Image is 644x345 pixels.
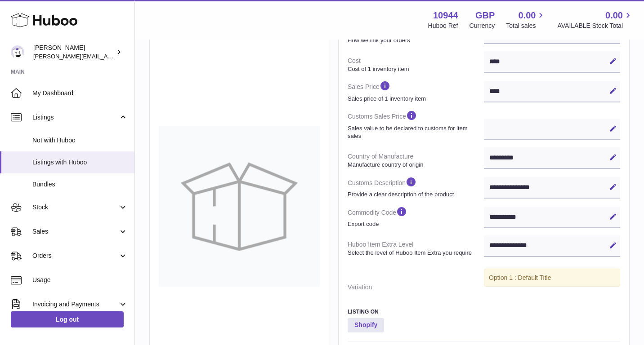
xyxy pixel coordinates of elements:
[506,22,546,30] span: Total sales
[348,308,620,315] h3: Listing On
[348,149,484,172] dt: Country of Manufacture
[348,172,484,202] dt: Customs Description
[428,22,458,30] div: Huboo Ref
[348,249,482,257] strong: Select the level of Huboo Item Extra you require
[32,113,118,122] span: Listings
[348,237,484,260] dt: Huboo Item Extra Level
[32,227,118,236] span: Sales
[32,276,128,284] span: Usage
[32,252,118,260] span: Orders
[475,9,495,22] strong: GBP
[348,53,484,76] dt: Cost
[348,36,482,44] strong: How we link your orders
[348,124,482,140] strong: Sales value to be declared to customs for item sales
[32,158,128,167] span: Listings with Huboo
[348,220,482,228] strong: Export code
[32,89,128,97] span: My Dashboard
[557,22,633,30] span: AVAILABLE Stock Total
[33,44,114,61] div: [PERSON_NAME]
[557,9,633,30] a: 0.00 AVAILABLE Stock Total
[32,203,118,212] span: Stock
[11,311,124,327] a: Log out
[605,9,623,22] span: 0.00
[32,300,118,309] span: Invoicing and Payments
[348,202,484,232] dt: Commodity Code
[348,318,384,332] strong: Shopify
[470,22,495,30] div: Currency
[32,136,128,145] span: Not with Huboo
[348,190,482,199] strong: Provide a clear description of the product
[348,95,482,103] strong: Sales price of 1 inventory item
[33,53,180,60] span: [PERSON_NAME][EMAIL_ADDRESS][DOMAIN_NAME]
[11,45,24,59] img: byron@barkingbags.com
[433,9,458,22] strong: 10944
[519,9,536,22] span: 0.00
[32,180,128,189] span: Bundles
[348,76,484,106] dt: Sales Price
[484,269,620,287] div: Option 1 : Default Title
[348,279,484,295] dt: Variation
[348,161,482,169] strong: Manufacture country of origin
[348,106,484,143] dt: Customs Sales Price
[506,9,546,30] a: 0.00 Total sales
[159,126,320,287] img: no-photo-large.jpg
[348,65,482,73] strong: Cost of 1 inventory item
